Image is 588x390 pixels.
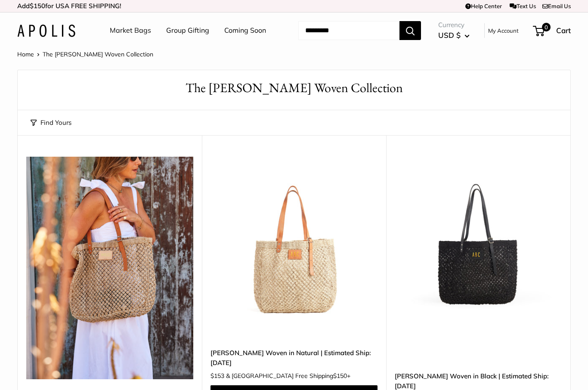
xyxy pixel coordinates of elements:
a: Mercado Woven in Black | Estimated Ship: Oct. 19thMercado Woven in Black | Estimated Ship: Oct. 19th [395,157,562,324]
h1: The [PERSON_NAME] Woven Collection [31,79,557,97]
span: The [PERSON_NAME] Woven Collection [43,50,153,58]
a: 0 Cart [534,24,571,37]
span: $150 [333,372,347,380]
button: Search [399,21,421,40]
a: Text Us [510,3,536,9]
span: $150 [30,2,45,10]
a: Home [17,50,34,58]
a: Help Center [465,3,502,9]
span: $153 [210,372,224,380]
img: Apolis [17,25,75,37]
a: My Account [488,25,519,36]
input: Search... [298,21,399,40]
a: Mercado Woven in Natural | Estimated Ship: Oct. 19thMercado Woven in Natural | Estimated Ship: Oc... [210,157,378,324]
span: USD $ [438,31,461,40]
button: Find Yours [31,117,71,129]
button: USD $ [438,28,470,42]
a: [PERSON_NAME] Woven in Natural | Estimated Ship: [DATE] [210,348,378,368]
a: Email Us [542,3,571,9]
img: Mercado Woven in Natural | Estimated Ship: Oct. 19th [210,157,378,324]
span: & [GEOGRAPHIC_DATA] Free Shipping + [226,373,350,379]
img: Mercado Woven in Black | Estimated Ship: Oct. 19th [395,157,562,324]
a: Coming Soon [224,24,266,37]
img: Mercado Woven — Handwoven from 100% golden jute by artisan women taking over 20 hours to craft. [26,157,193,379]
nav: Breadcrumb [17,49,153,60]
span: Cart [556,26,571,35]
span: Currency [438,19,470,31]
a: Market Bags [110,24,151,37]
a: Group Gifting [166,24,209,37]
span: 0 [542,23,551,31]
